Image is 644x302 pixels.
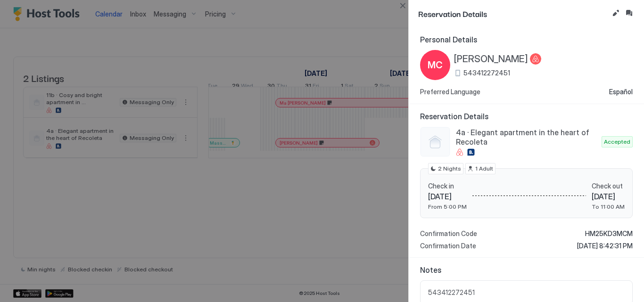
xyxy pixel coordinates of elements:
span: Check out [592,182,625,190]
span: Preferred Language [420,88,480,96]
span: Notes [420,265,633,275]
span: Reservation Details [420,112,633,121]
span: 543412272451 [463,69,510,77]
button: Edit reservation [610,8,621,19]
span: MC [428,58,443,72]
span: [DATE] [592,192,625,201]
span: [DATE] 8:42:31 PM [577,242,633,250]
span: Check in [428,182,467,190]
span: [DATE] [428,192,467,201]
span: Confirmation Code [420,229,477,238]
span: Personal Details [420,35,633,44]
span: Accepted [604,138,630,146]
span: Español [609,88,633,96]
span: HM25KD3MCM [585,229,633,238]
span: Confirmation Date [420,242,476,250]
span: Reservation Details [418,8,608,19]
span: 2 Nights [438,164,461,173]
span: 4a · Elegant apartment in the heart of Recoleta [456,128,598,147]
span: [PERSON_NAME] [454,53,528,65]
span: To 11:00 AM [592,203,625,210]
span: 1 Adult [475,164,493,173]
button: Inbox [623,8,635,19]
span: From 5:00 PM [428,203,467,210]
span: 543412272451 [428,288,625,297]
